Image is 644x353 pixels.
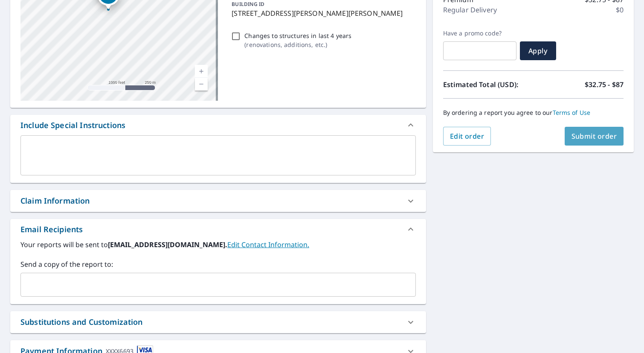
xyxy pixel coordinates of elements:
[20,239,416,250] label: Your reports will be sent to
[20,120,125,131] div: Include Special Instructions
[571,131,617,141] span: Submit order
[20,259,416,269] label: Send a copy of the report to:
[10,219,426,239] div: Email Recipients
[244,40,351,49] p: ( renovations, additions, etc. )
[232,8,412,18] p: [STREET_ADDRESS][PERSON_NAME][PERSON_NAME]
[10,115,426,135] div: Include Special Instructions
[244,31,351,40] p: Changes to structures in last 4 years
[10,311,426,333] div: Substitutions and Customization
[565,127,624,146] button: Submit order
[195,65,208,78] a: Current Level 15, Zoom In
[232,0,264,8] p: BUILDING ID
[443,29,516,37] label: Have a promo code?
[20,195,90,207] div: Claim Information
[20,316,143,328] div: Substitutions and Customization
[443,127,491,146] button: Edit order
[527,46,549,55] span: Apply
[108,240,227,249] b: [EMAIL_ADDRESS][DOMAIN_NAME].
[195,78,208,90] a: Current Level 15, Zoom Out
[520,41,556,60] button: Apply
[443,5,497,15] p: Regular Delivery
[443,79,534,90] p: Estimated Total (USD):
[450,131,484,141] span: Edit order
[443,109,624,117] p: By ordering a report you agree to our
[585,79,624,90] p: $32.75 - $87
[553,108,591,117] a: Terms of Use
[10,190,426,212] div: Claim Information
[616,5,624,15] p: $0
[20,224,83,235] div: Email Recipients
[227,240,309,249] a: EditContactInfo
